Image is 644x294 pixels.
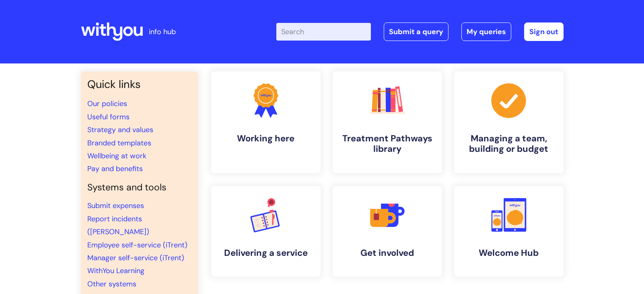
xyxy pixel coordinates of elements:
[87,112,130,122] a: Useful forms
[149,25,176,38] p: info hub
[461,133,557,155] h4: Managing a team, building or budget
[87,99,127,108] a: Our policies
[276,22,564,41] div: | -
[87,240,187,250] a: Employee self-service (iTrent)
[211,71,321,173] a: Working here
[87,151,146,161] a: Wellbeing at work
[211,186,321,277] a: Delivering a service
[461,248,557,258] h4: Welcome Hub
[87,253,184,263] a: Manager self-service (iTrent)
[218,133,314,144] h4: Working here
[87,182,192,193] h4: Systems and tools
[218,248,314,258] h4: Delivering a service
[333,186,442,277] a: Get involved
[87,78,192,91] h3: Quick links
[87,214,149,237] a: Report incidents ([PERSON_NAME])
[454,71,564,173] a: Managing a team, building or budget
[87,138,151,148] a: Branded templates
[87,279,136,289] a: Other systems
[524,22,564,41] a: Sign out
[87,266,144,276] a: WithYou Learning
[87,201,144,210] a: Submit expenses
[461,22,511,41] a: My queries
[87,164,143,174] a: Pay and benefits
[339,133,436,155] h4: Treatment Pathways library
[339,248,436,258] h4: Get involved
[384,22,449,41] a: Submit a query
[276,23,371,41] input: Search
[87,125,153,135] a: Strategy and values
[333,71,442,173] a: Treatment Pathways library
[454,186,564,277] a: Welcome Hub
